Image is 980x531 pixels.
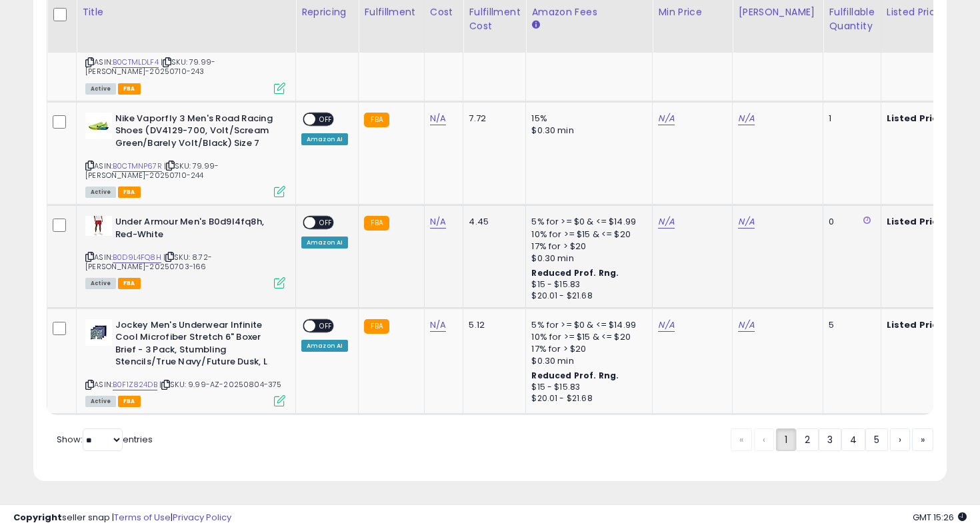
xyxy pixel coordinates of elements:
[776,428,796,451] a: 1
[85,216,112,236] img: 21eWQ345SxL._SL40_.jpg
[531,267,619,278] b: Reduced Prof. Rng.
[85,252,212,272] span: | SKU: 8.72-[PERSON_NAME]-20250703-166
[531,343,642,355] div: 17% for > $20
[531,5,647,19] div: Amazon Fees
[301,5,353,19] div: Repricing
[85,187,116,198] span: All listings currently available for purchase on Amazon
[118,187,141,198] span: FBA
[115,216,277,244] b: Under Armour Men's B0d9l4fq8h, Red-White
[301,133,348,145] div: Amazon AI
[531,355,642,367] div: $0.30 min
[85,9,285,93] div: ASIN:
[13,512,231,524] div: seller snap | |
[841,428,865,451] a: 4
[301,237,348,249] div: Amazon AI
[115,113,277,153] b: Nike Vaporfly 3 Men's Road Racing Shoes (DV4129-700, Volt/Scream Green/Barely Volt/Black) Size 7
[173,511,231,524] a: Privacy Policy
[115,319,277,372] b: Jockey Men's Underwear Infinite Cool Microfiber Stretch 6" Boxer Brief - 3 Pack, Stumbling Stenci...
[829,113,870,125] div: 1
[82,5,290,19] div: Title
[531,393,642,404] div: $20.01 - $21.68
[531,229,642,241] div: 10% for >= $15 & <= $20
[531,253,642,265] div: $0.30 min
[430,215,446,229] a: N/A
[531,290,642,302] div: $20.01 - $21.68
[430,112,446,125] a: N/A
[57,433,153,446] span: Show: entries
[865,428,888,451] a: 5
[819,428,841,451] a: 3
[658,112,674,125] a: N/A
[85,161,219,181] span: | SKU: 79.99-[PERSON_NAME]-20250710-244
[531,319,642,331] div: 5% for >= $0 & <= $14.99
[469,319,515,331] div: 5.12
[796,428,819,451] a: 2
[85,83,116,95] span: All listings currently available for purchase on Amazon
[531,382,642,393] div: $15 - $15.83
[469,113,515,125] div: 7.72
[364,5,418,19] div: Fulfillment
[118,83,141,95] span: FBA
[469,5,520,33] div: Fulfillment Cost
[364,319,389,334] small: FBA
[114,511,171,524] a: Terms of Use
[738,5,817,19] div: [PERSON_NAME]
[531,216,642,228] div: 5% for >= $0 & <= $14.99
[315,113,337,125] span: OFF
[531,113,642,125] div: 15%
[113,161,162,172] a: B0CTMNP67R
[469,216,515,228] div: 4.45
[85,319,112,346] img: 418TKLzQvjL._SL40_.jpg
[531,279,642,290] div: $15 - $15.83
[829,216,870,228] div: 0
[85,396,116,407] span: All listings currently available for purchase on Amazon
[531,241,642,253] div: 17% for > $20
[887,112,947,125] b: Listed Price:
[829,319,870,331] div: 5
[301,340,348,352] div: Amazon AI
[658,318,674,332] a: N/A
[738,215,754,229] a: N/A
[531,125,642,137] div: $0.30 min
[829,5,875,33] div: Fulfillable Quantity
[899,433,901,446] span: ›
[738,112,754,125] a: N/A
[85,278,116,289] span: All listings currently available for purchase on Amazon
[364,216,389,231] small: FBA
[85,113,285,197] div: ASIN:
[887,318,947,331] b: Listed Price:
[118,278,141,289] span: FBA
[85,216,285,287] div: ASIN:
[364,113,389,127] small: FBA
[658,5,727,19] div: Min Price
[531,370,619,381] b: Reduced Prof. Rng.
[913,511,967,524] span: 2025-08-17 15:26 GMT
[85,319,285,406] div: ASIN:
[85,113,112,139] img: 31VFqJSmQWL._SL40_.jpg
[738,318,754,332] a: N/A
[113,57,159,68] a: B0CTMLDLF4
[118,396,141,407] span: FBA
[315,217,337,229] span: OFF
[430,318,446,332] a: N/A
[430,5,458,19] div: Cost
[531,19,539,31] small: Amazon Fees.
[887,215,947,228] b: Listed Price:
[531,331,642,343] div: 10% for >= $15 & <= $20
[113,252,161,263] a: B0D9L4FQ8H
[13,511,62,524] strong: Copyright
[85,57,215,77] span: | SKU: 79.99-[PERSON_NAME]-20250710-243
[658,215,674,229] a: N/A
[113,379,157,390] a: B0F1Z824DB
[159,379,282,390] span: | SKU: 9.99-AZ-20250804-375
[921,433,925,446] span: »
[315,320,337,331] span: OFF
